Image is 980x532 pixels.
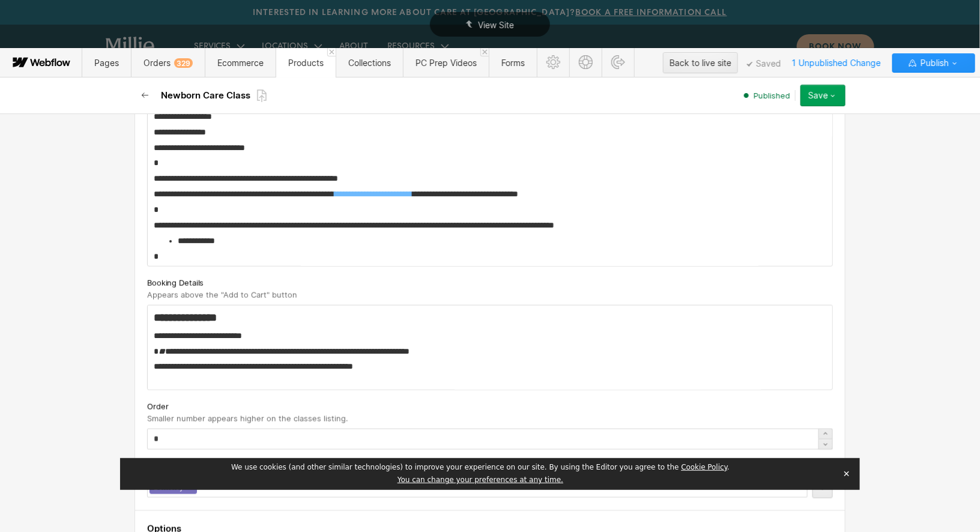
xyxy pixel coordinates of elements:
[747,61,781,67] span: Saved
[478,20,514,30] span: View Site
[174,58,193,68] div: 329
[754,90,790,101] span: Published
[217,58,264,68] span: Ecommerce
[416,58,477,68] span: PC Prep Videos
[787,53,886,72] span: 1 Unpublished Change
[892,53,975,73] button: Publish
[838,465,855,483] button: Close
[800,85,845,106] button: Save
[147,277,204,288] span: Booking Details
[670,54,731,72] div: Back to live site
[231,463,730,471] span: We use cookies (and other similar technologies) to improve your experience on our site. By using ...
[480,48,489,56] a: Close 'PC Prep Videos' tab
[147,401,168,412] span: Order
[147,414,348,423] span: Smaller number appears higher on the classes listing.
[327,48,336,56] a: Close 'Products' tab
[288,58,324,68] span: Products
[147,290,297,300] span: Appears above the "Add to Cart" button
[94,58,119,68] span: Pages
[501,58,525,68] span: Forms
[663,52,738,73] button: Back to live site
[161,89,250,101] h2: Newborn Care Class
[808,91,828,100] div: Save
[681,463,727,471] a: Cookie Policy
[918,54,949,72] span: Publish
[144,58,193,68] span: Orders
[398,476,563,485] button: You can change your preferences at any time.
[348,58,391,68] span: Collections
